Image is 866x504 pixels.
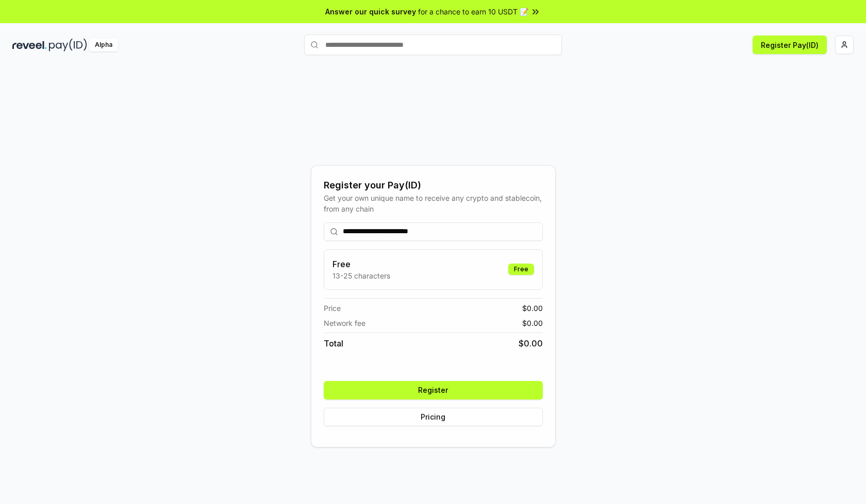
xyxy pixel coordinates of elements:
div: Get your own unique name to receive any crypto and stablecoin, from any chain [324,193,543,214]
span: Total [324,337,343,350]
img: pay_id [49,39,87,51]
div: Register your Pay(ID) [324,178,543,193]
div: Free [508,264,534,275]
h3: Free [332,258,390,270]
span: for a chance to earn 10 USDT 📝 [418,6,528,17]
span: Answer our quick survey [325,6,416,17]
button: Register [324,381,543,399]
span: $ 0.00 [522,318,543,328]
div: Alpha [89,39,118,51]
span: $ 0.00 [522,303,543,314]
img: reveel_dark [12,39,47,51]
button: Pricing [324,408,543,426]
span: $ 0.00 [519,337,543,350]
button: Register Pay(ID) [753,36,827,54]
p: 13-25 characters [332,270,390,281]
span: Network fee [324,318,365,328]
span: Price [324,303,341,314]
